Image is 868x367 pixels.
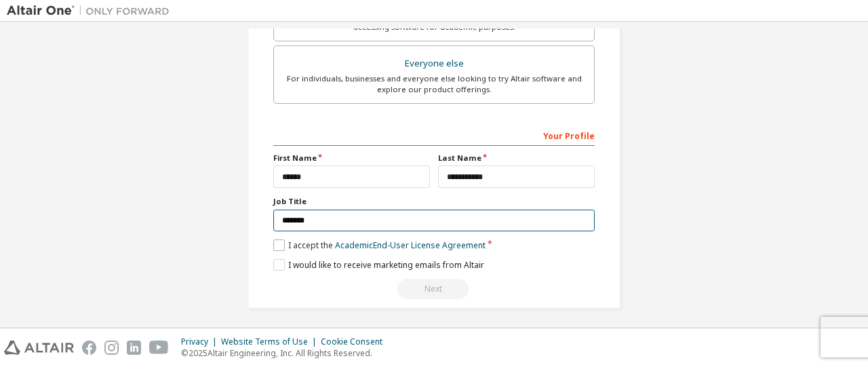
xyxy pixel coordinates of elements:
img: youtube.svg [149,341,169,355]
label: I would like to receive marketing emails from Altair [273,259,484,271]
label: First Name [273,153,430,163]
a: Academic End-User License Agreement [335,239,486,251]
label: Job Title [273,196,595,207]
p: © 2025 Altair Engineering, Inc. All Rights Reserved. [181,347,391,359]
img: facebook.svg [82,341,96,355]
img: linkedin.svg [127,341,141,355]
div: Your Profile [273,124,595,146]
img: Altair One [7,4,176,18]
img: altair_logo.svg [4,341,74,355]
label: Last Name [438,153,595,163]
div: Privacy [181,336,221,347]
label: I accept the [273,239,486,251]
div: Cookie Consent [321,336,391,347]
div: For individuals, businesses and everyone else looking to try Altair software and explore our prod... [282,73,586,95]
div: Website Terms of Use [221,336,321,347]
div: Everyone else [282,54,586,73]
div: Read and acccept EULA to continue [273,279,595,299]
img: instagram.svg [104,341,119,355]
